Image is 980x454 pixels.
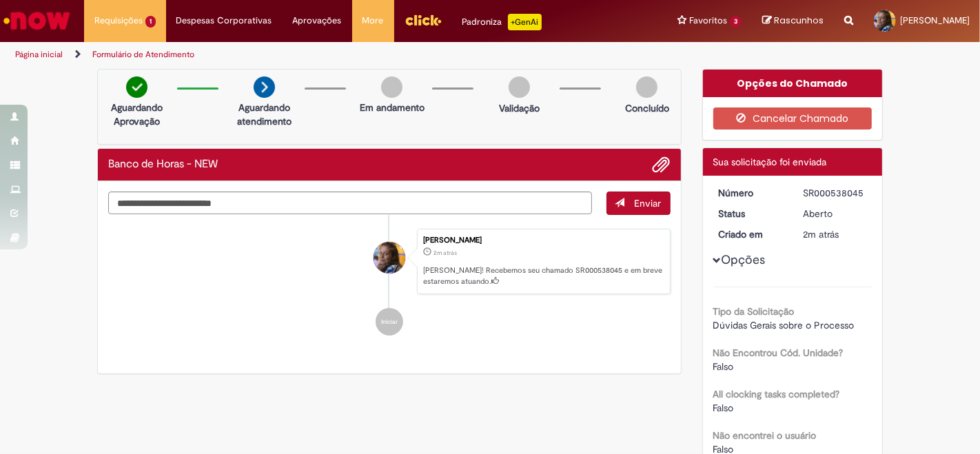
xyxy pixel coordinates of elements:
time: 28/08/2025 10:05:02 [803,228,839,240]
b: Tipo da Solicitação [713,305,795,318]
h2: Banco de Horas - NEW Histórico de tíquete [108,158,218,171]
p: Aguardando atendimento [231,101,298,128]
button: Cancelar Chamado [713,107,872,130]
span: 3 [730,16,742,28]
button: Enviar [606,192,671,215]
dt: Criado em [708,227,793,241]
a: Formulário de Atendimento [92,49,194,60]
span: Falso [713,360,734,373]
b: All clocking tasks completed? [713,388,840,400]
p: Concluído [625,101,669,115]
textarea: Digite sua mensagem aqui... [108,192,592,214]
img: img-circle-grey.png [381,76,402,98]
div: Opções do Chamado [703,70,883,97]
span: Despesas Corporativas [176,14,272,28]
span: Requisições [94,14,143,28]
dt: Número [708,186,793,200]
div: [PERSON_NAME] [423,236,663,245]
img: ServiceNow [1,7,72,34]
p: +GenAi [508,14,542,30]
dt: Status [708,207,793,220]
span: Falso [713,402,734,414]
li: Marina de Souza Leao Ferreira [108,229,671,295]
p: Em andamento [360,101,425,114]
button: Adicionar anexos [653,156,671,174]
span: Dúvidas Gerais sobre o Processo [713,319,855,331]
p: Aguardando Aprovação [103,101,170,128]
img: check-circle-green.png [126,76,147,98]
span: Sua solicitação foi enviada [713,156,827,168]
img: img-circle-grey.png [509,76,530,98]
a: Rascunhos [762,14,824,28]
p: [PERSON_NAME]! Recebemos seu chamado SR000538045 e em breve estaremos atuando. [423,265,663,287]
b: Não Encontrou Cód. Unidade? [713,347,844,359]
time: 28/08/2025 10:05:02 [433,249,457,257]
span: Rascunhos [774,14,824,27]
span: Aprovações [293,14,342,28]
div: 28/08/2025 10:05:02 [803,227,867,241]
img: img-circle-grey.png [636,76,657,98]
ul: Histórico de tíquete [108,215,671,350]
span: More [363,14,384,28]
p: Validação [499,101,540,115]
img: arrow-next.png [254,76,275,98]
span: 2m atrás [433,249,457,257]
span: 1 [145,16,156,28]
span: [PERSON_NAME] [900,14,970,26]
div: Aberto [803,207,867,220]
img: click_logo_yellow_360x200.png [405,10,442,30]
span: 2m atrás [803,228,839,240]
span: Enviar [635,197,662,209]
div: SR000538045 [803,186,867,200]
div: Padroniza [462,14,542,30]
b: Não encontrei o usuário [713,429,817,442]
div: Marina de Souza Leao Ferreira [374,242,405,274]
ul: Trilhas de página [10,42,643,68]
span: Favoritos [689,14,727,28]
a: Página inicial [15,49,63,60]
